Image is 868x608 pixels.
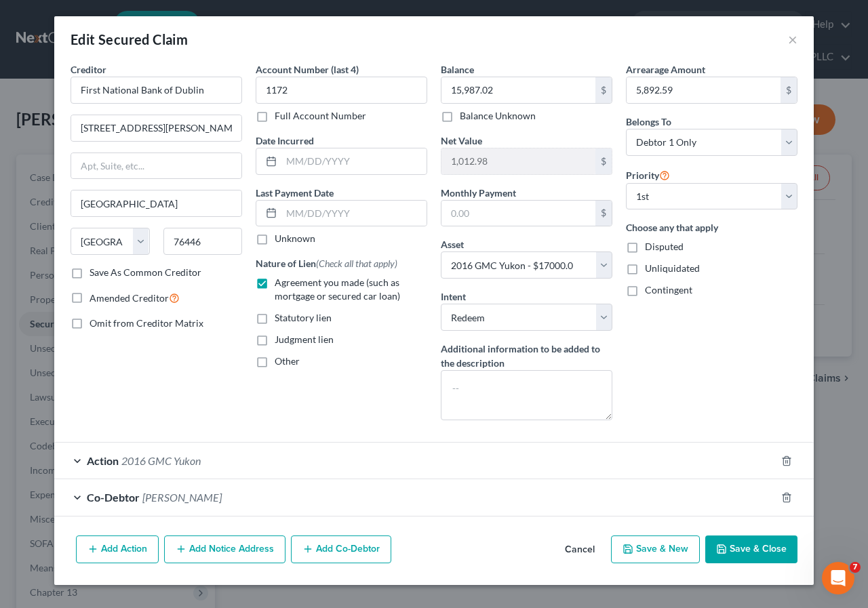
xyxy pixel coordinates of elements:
button: Save & New [611,535,700,564]
span: Belongs To [626,116,671,127]
input: Apt, Suite, etc... [71,153,241,179]
label: Nature of Lien [256,256,397,270]
span: Agreement you made (such as mortgage or secured car loan) [275,277,400,302]
label: Save As Common Creditor [90,266,201,279]
label: Net Value [441,134,482,148]
input: XXXX [256,77,427,104]
span: [PERSON_NAME] [142,491,222,504]
label: Intent [441,289,466,304]
div: $ [595,77,612,103]
span: Amended Creditor [90,292,169,304]
input: 0.00 [441,201,595,226]
label: Unknown [275,232,315,245]
label: Full Account Number [275,109,366,123]
span: Omit from Creditor Matrix [90,317,203,329]
button: Cancel [554,537,606,564]
span: Contingent [645,284,692,296]
span: 7 [850,562,861,573]
button: Save & Close [705,535,797,564]
label: Additional information to be added to the description [441,342,612,370]
label: Date Incurred [256,134,314,148]
button: Add Co-Debtor [291,535,391,564]
input: Enter zip... [163,228,243,255]
span: Asset [441,239,464,250]
input: MM/DD/YYYY [281,201,427,226]
div: $ [781,77,797,103]
label: Priority [626,167,670,183]
label: Arrearage Amount [626,62,705,77]
input: MM/DD/YYYY [281,148,427,174]
label: Balance Unknown [460,109,536,123]
label: Last Payment Date [256,186,334,200]
span: Judgment lien [275,333,334,345]
div: $ [595,148,612,174]
span: 2016 GMC Yukon [121,454,201,467]
iframe: Intercom live chat [822,562,854,594]
span: Statutory lien [275,312,332,323]
label: Account Number (last 4) [256,62,359,77]
span: (Check all that apply) [316,258,397,269]
button: Add Action [76,535,159,564]
button: Add Notice Address [164,535,285,564]
span: Action [87,454,119,467]
input: 0.00 [627,77,781,103]
div: $ [595,201,612,226]
input: Enter city... [71,190,241,216]
span: Co-Debtor [87,491,140,504]
input: 0.00 [441,77,595,103]
span: Creditor [71,64,106,75]
div: Edit Secured Claim [71,30,188,49]
input: 0.00 [441,148,595,174]
span: Other [275,355,300,367]
input: Search creditor by name... [71,77,242,104]
label: Balance [441,62,474,77]
input: Enter address... [71,115,241,141]
button: × [788,31,797,47]
label: Choose any that apply [626,220,797,235]
span: Disputed [645,241,684,252]
label: Monthly Payment [441,186,516,200]
span: Unliquidated [645,262,700,274]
